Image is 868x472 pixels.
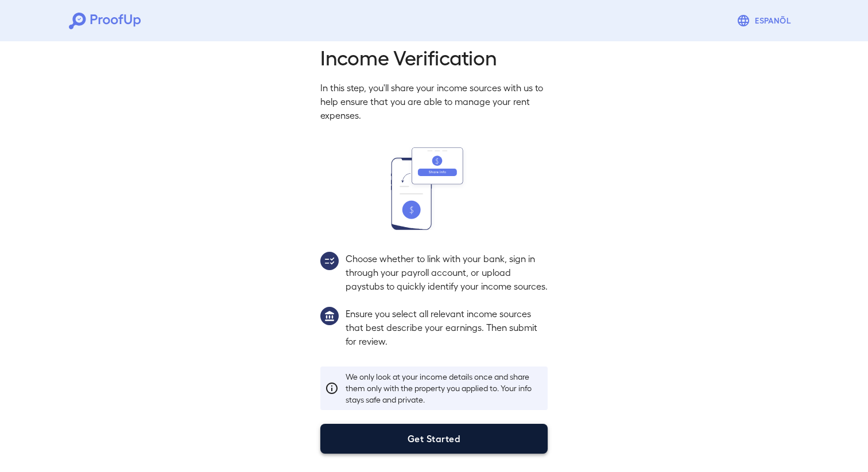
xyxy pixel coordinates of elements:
p: Ensure you select all relevant income sources that best describe your earnings. Then submit for r... [346,307,548,348]
h2: Income Verification [320,44,548,69]
img: group2.svg [320,252,339,270]
button: Get Started [320,424,548,454]
img: group1.svg [320,307,339,325]
p: Choose whether to link with your bank, sign in through your payroll account, or upload paystubs t... [346,252,548,293]
p: We only look at your income details once and share them only with the property you applied to. Yo... [346,371,543,405]
img: transfer_money.svg [391,147,477,230]
p: In this step, you'll share your income sources with us to help ensure that you are able to manage... [320,81,548,122]
button: Espanõl [732,9,799,32]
